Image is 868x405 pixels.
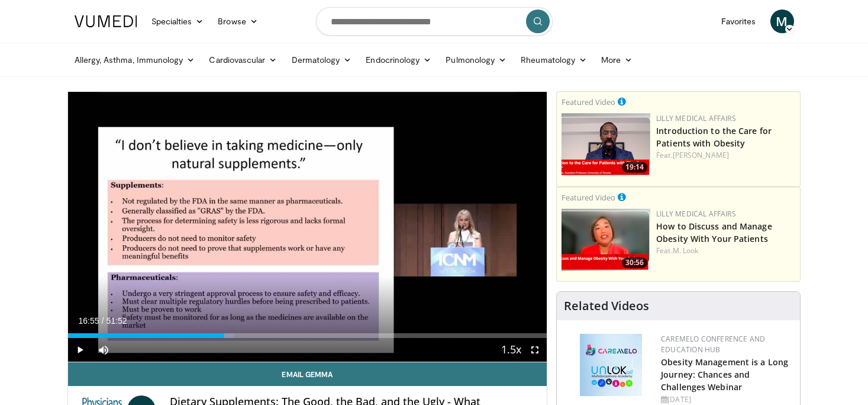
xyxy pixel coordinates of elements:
a: Browse [211,9,265,33]
img: 45df64a9-a6de-482c-8a90-ada250f7980c.png.150x105_q85_autocrop_double_scale_upscale_version-0.2.jpg [580,334,642,396]
a: Favorites [714,9,763,33]
h4: Related Videos [564,299,649,313]
a: More [594,48,640,72]
button: Playback Rate [499,338,523,362]
a: Obesity Management is a Long Journey: Chances and Challenges Webinar [661,356,788,393]
a: [PERSON_NAME] [673,150,729,160]
a: How to Discuss and Manage Obesity With Your Patients [656,221,772,244]
small: Featured Video [562,97,615,107]
span: 16:55 [79,316,99,326]
span: 51:52 [106,316,127,326]
a: Endocrinology [359,48,438,72]
video-js: Video Player [68,92,547,362]
div: Feat. [656,150,795,161]
input: Search topics, interventions [316,7,553,36]
img: acc2e291-ced4-4dd5-b17b-d06994da28f3.png.150x105_q85_crop-smart_upscale.png [562,113,650,176]
a: M [770,9,794,33]
a: Allergy, Asthma, Immunology [67,48,202,72]
a: 30:56 [562,209,650,271]
div: Progress Bar [68,333,547,338]
a: Email Gemma [68,362,547,386]
div: Feat. [656,245,795,256]
a: Rheumatology [514,48,594,72]
a: Lilly Medical Affairs [656,113,736,123]
img: c98a6a29-1ea0-4bd5-8cf5-4d1e188984a7.png.150x105_q85_crop-smart_upscale.png [562,209,650,271]
a: Lilly Medical Affairs [656,209,736,219]
a: 19:14 [562,113,650,176]
img: VuMedi Logo [75,15,137,27]
div: [DATE] [661,394,790,405]
button: Mute [92,338,115,362]
span: 19:14 [622,162,647,173]
span: 30:56 [622,257,647,268]
a: Specialties [144,9,211,33]
a: M. Look [673,245,699,256]
a: Pulmonology [438,48,514,72]
a: Cardiovascular [202,48,284,72]
span: / [102,316,104,326]
button: Fullscreen [523,338,547,362]
a: Dermatology [285,48,359,72]
button: Play [68,338,92,362]
a: Introduction to the Care for Patients with Obesity [656,125,772,149]
a: CaReMeLO Conference and Education Hub [661,334,765,355]
small: Featured Video [562,192,615,203]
